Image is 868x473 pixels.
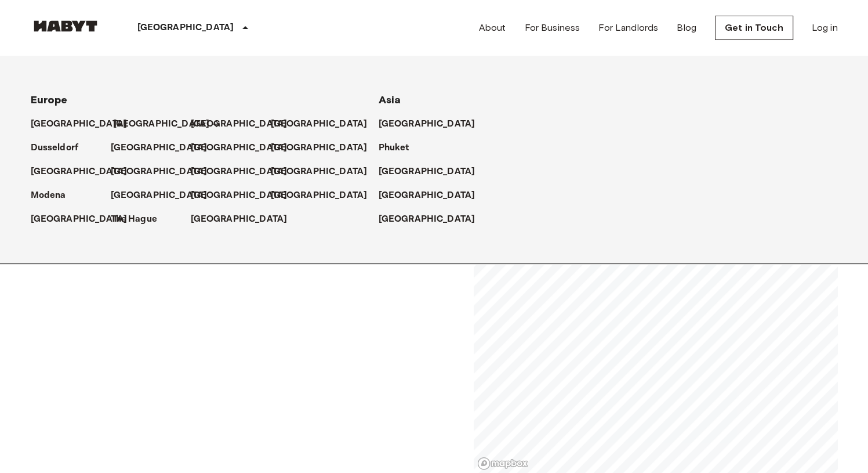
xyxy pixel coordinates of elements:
p: [GEOGRAPHIC_DATA] [379,212,475,226]
a: Get in Touch [715,16,793,40]
p: [GEOGRAPHIC_DATA] [271,117,368,131]
p: [GEOGRAPHIC_DATA] [31,212,128,226]
p: [GEOGRAPHIC_DATA] [379,117,475,131]
a: About [479,21,506,35]
a: For Business [524,21,580,35]
a: [GEOGRAPHIC_DATA] [111,165,219,179]
a: [GEOGRAPHIC_DATA] [191,189,299,203]
span: Asia [379,93,401,106]
a: [GEOGRAPHIC_DATA] [111,189,219,203]
p: [GEOGRAPHIC_DATA] [113,117,210,131]
a: [GEOGRAPHIC_DATA] [271,165,379,179]
a: Dusseldorf [31,141,90,155]
a: [GEOGRAPHIC_DATA] [191,141,299,155]
p: [GEOGRAPHIC_DATA] [191,189,288,203]
p: [GEOGRAPHIC_DATA] [111,189,208,203]
p: Modena [31,189,66,203]
p: [GEOGRAPHIC_DATA] [271,141,368,155]
a: [GEOGRAPHIC_DATA] [31,212,139,226]
p: Dusseldorf [31,141,79,155]
a: [GEOGRAPHIC_DATA] [379,212,487,226]
p: [GEOGRAPHIC_DATA] [191,212,288,226]
p: Phuket [379,141,409,155]
span: Europe [31,93,68,106]
p: [GEOGRAPHIC_DATA] [379,165,475,179]
a: For Landlords [598,21,658,35]
p: [GEOGRAPHIC_DATA] [271,189,368,203]
p: [GEOGRAPHIC_DATA] [191,117,288,131]
a: [GEOGRAPHIC_DATA] [31,117,139,131]
a: [GEOGRAPHIC_DATA] [379,189,487,203]
a: [GEOGRAPHIC_DATA] [113,117,221,131]
a: Modena [31,189,78,203]
a: [GEOGRAPHIC_DATA] [271,141,379,155]
a: [GEOGRAPHIC_DATA] [191,165,299,179]
p: [GEOGRAPHIC_DATA] [31,117,128,131]
a: Phuket [379,141,421,155]
a: [GEOGRAPHIC_DATA] [271,117,379,131]
p: [GEOGRAPHIC_DATA] [31,165,128,179]
p: The Hague [111,212,157,226]
p: [GEOGRAPHIC_DATA] [111,165,208,179]
p: [GEOGRAPHIC_DATA] [191,141,288,155]
a: The Hague [111,212,169,226]
a: [GEOGRAPHIC_DATA] [379,165,487,179]
a: Mapbox logo [477,457,528,470]
p: [GEOGRAPHIC_DATA] [271,165,368,179]
p: [GEOGRAPHIC_DATA] [137,21,234,35]
p: [GEOGRAPHIC_DATA] [111,141,208,155]
p: [GEOGRAPHIC_DATA] [379,189,475,203]
a: Blog [677,21,696,35]
a: [GEOGRAPHIC_DATA] [111,141,219,155]
a: Log in [812,21,838,35]
a: [GEOGRAPHIC_DATA] [191,212,299,226]
p: [GEOGRAPHIC_DATA] [191,165,288,179]
img: Habyt [31,20,100,32]
a: [GEOGRAPHIC_DATA] [271,189,379,203]
a: [GEOGRAPHIC_DATA] [379,117,487,131]
a: [GEOGRAPHIC_DATA] [191,117,299,131]
a: [GEOGRAPHIC_DATA] [31,165,139,179]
